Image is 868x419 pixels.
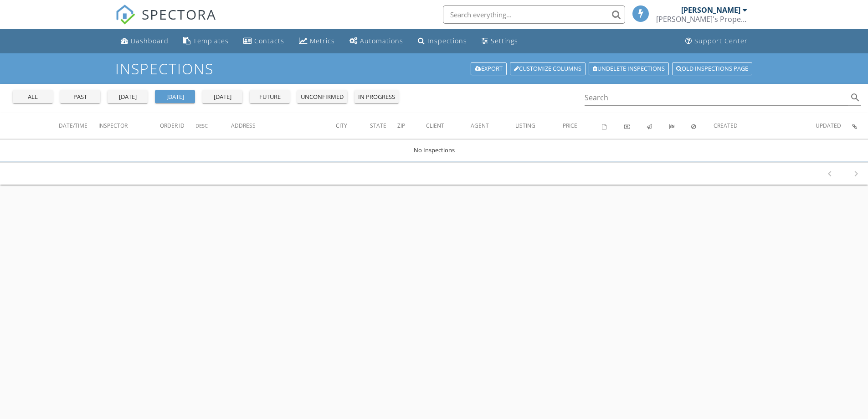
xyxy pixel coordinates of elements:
[647,113,669,139] th: Published: Not sorted.
[414,33,471,50] a: Inspections
[193,36,229,45] div: Templates
[585,90,848,105] input: Search
[426,113,471,139] th: Client: Not sorted.
[491,36,518,45] div: Settings
[195,113,231,139] th: Desc: Not sorted.
[336,113,370,139] th: City: Not sorted.
[397,122,405,129] span: Zip
[691,113,714,139] th: Canceled: Not sorted.
[131,36,169,45] div: Dashboard
[563,113,602,139] th: Price: Not sorted.
[117,33,172,50] a: Dashboard
[253,93,286,102] div: future
[602,113,624,139] th: Agreements signed: Not sorted.
[370,113,397,139] th: State: Not sorted.
[59,122,87,129] span: Date/Time
[354,90,399,103] button: in progress
[297,90,347,103] button: unconfirmed
[240,33,288,50] a: Contacts
[370,122,386,129] span: State
[589,62,669,75] a: Undelete inspections
[16,93,49,102] div: all
[159,93,191,102] div: [DATE]
[310,36,335,45] div: Metrics
[195,122,208,129] span: Desc
[360,36,403,45] div: Automations
[816,122,841,129] span: Updated
[694,36,748,45] div: Support Center
[672,62,752,75] a: Old inspections page
[206,93,239,102] div: [DATE]
[60,90,100,103] button: past
[108,90,148,103] button: [DATE]
[155,90,195,103] button: [DATE]
[714,113,816,139] th: Created: Not sorted.
[180,33,232,50] a: Templates
[142,5,216,24] span: SPECTORA
[115,5,135,25] img: The Best Home Inspection Software - Spectora
[202,90,242,103] button: [DATE]
[13,90,53,103] button: all
[669,113,691,139] th: Submitted: Not sorted.
[111,93,144,102] div: [DATE]
[515,113,563,139] th: Listing: Not sorted.
[510,62,586,75] a: Customize Columns
[160,113,195,139] th: Order ID: Not sorted.
[714,122,738,129] span: Created
[254,36,284,45] div: Contacts
[443,5,625,24] input: Search everything...
[682,33,751,50] a: Support Center
[681,5,740,15] div: [PERSON_NAME]
[852,113,868,139] th: Inspection Details: Not sorted.
[160,122,185,129] span: Order ID
[358,93,395,102] div: in progress
[115,61,753,77] h1: Inspections
[231,113,336,139] th: Address: Not sorted.
[850,92,861,103] i: search
[98,113,160,139] th: Inspector: Not sorted.
[231,122,256,129] span: Address
[478,33,522,50] a: Settings
[59,113,98,139] th: Date/Time: Not sorted.
[336,122,347,129] span: City
[515,122,535,129] span: Listing
[471,62,507,75] a: Export
[115,12,216,31] a: SPECTORA
[64,93,97,102] div: past
[426,122,444,129] span: Client
[98,122,128,129] span: Inspector
[816,113,852,139] th: Updated: Not sorted.
[250,90,290,103] button: future
[295,33,339,50] a: Metrics
[624,113,647,139] th: Paid: Not sorted.
[563,122,577,129] span: Price
[427,36,467,45] div: Inspections
[471,113,515,139] th: Agent: Not sorted.
[301,93,344,102] div: unconfirmed
[346,33,407,50] a: Automations (Basic)
[471,122,489,129] span: Agent
[397,113,426,139] th: Zip: Not sorted.
[656,15,747,24] div: Patrick's Property Maintenance Service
